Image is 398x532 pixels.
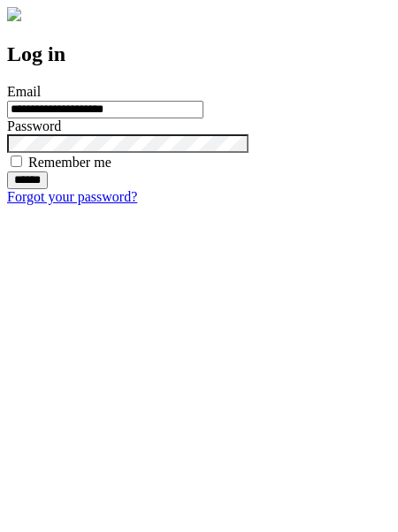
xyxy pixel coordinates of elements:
img: logo-4e3dc11c47720685a147b03b5a06dd966a58ff35d612b21f08c02c0306f2b779.png [7,7,21,21]
label: Email [7,84,41,99]
label: Remember me [28,155,111,170]
h2: Log in [7,42,391,66]
a: Forgot your password? [7,189,137,204]
label: Password [7,118,61,133]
